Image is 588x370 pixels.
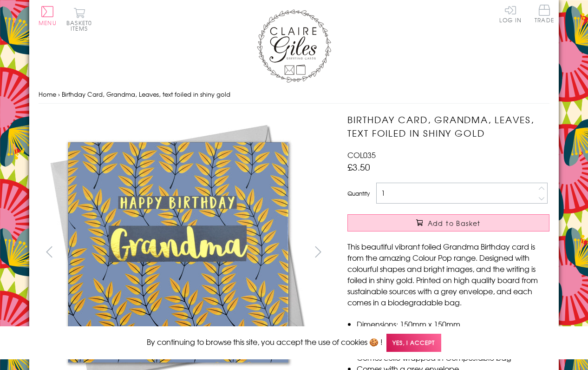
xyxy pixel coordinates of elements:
p: This beautiful vibrant foiled Grandma Birthday card is from the amazing Colour Pop range. Designe... [347,241,549,308]
button: Menu [39,6,57,26]
button: next [308,241,329,262]
span: £3.50 [347,160,370,173]
span: › [58,90,60,99]
li: Dimensions: 150mm x 150mm [357,318,549,330]
a: Log In [499,5,522,23]
nav: breadcrumbs [39,85,549,104]
span: Add to Basket [428,218,481,228]
button: prev [39,241,59,262]
a: Home [39,90,56,99]
span: Menu [39,19,57,27]
a: Trade [535,5,554,25]
span: 0 items [71,19,92,33]
span: Yes, I accept [386,334,441,352]
label: Quantity [347,189,370,198]
h1: Birthday Card, Grandma, Leaves, text foiled in shiny gold [347,113,549,140]
span: Trade [535,5,554,23]
button: Add to Basket [347,214,549,231]
img: Claire Giles Greetings Cards [257,9,331,83]
span: Birthday Card, Grandma, Leaves, text foiled in shiny gold [62,90,230,99]
span: COL035 [347,149,376,160]
button: Basket0 items [66,7,92,31]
